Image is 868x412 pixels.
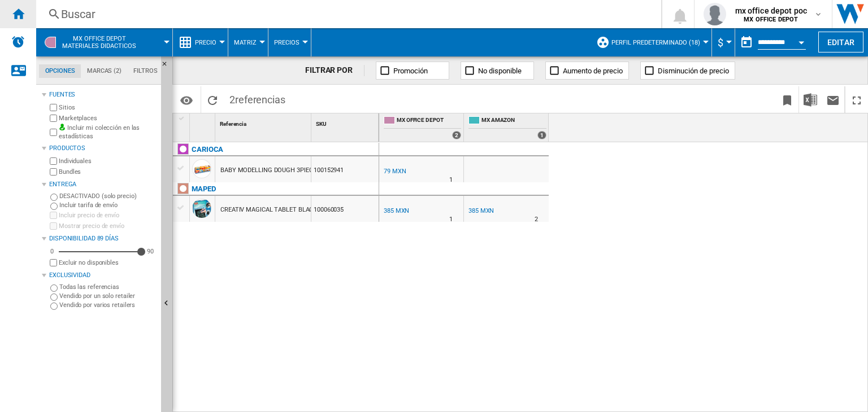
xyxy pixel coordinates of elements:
[224,86,291,110] span: 2
[640,62,735,80] button: Disminución de precio
[50,125,57,139] input: Incluir mi colección en las estadísticas
[59,211,157,220] label: Incluir precio de envío
[381,113,463,142] div: MX OFFICE DEPOT 2 offers sold by MX OFFICE DEPOT
[466,113,549,142] div: MX AMAZON 1 offers sold by MX AMAZON
[61,6,632,22] div: Buscar
[50,104,57,111] input: Sitios
[478,67,522,75] span: No disponible
[59,301,157,309] label: Vendido por varios retailers
[776,86,798,113] button: Marcar este reporte
[382,166,406,177] div: 79 MXN
[62,28,147,56] button: MX OFFICE DEPOTMateriales didacticos
[220,121,246,127] span: Referencia
[718,37,723,49] span: $
[192,113,215,131] div: Sort None
[735,5,808,16] span: mx office depot poc
[201,86,224,113] button: Recargar
[274,39,300,46] span: Precios
[59,258,157,267] label: Excluir no disponibles
[235,94,285,106] span: referencias
[704,3,726,25] img: profile.jpg
[11,35,25,49] img: alerts-logo.svg
[545,62,629,80] button: Aumento de precio
[791,30,811,51] button: Open calendar
[59,168,157,176] label: Bundles
[449,174,453,186] div: Tiempo de entrega : 1 día
[311,196,379,222] div: 100060035
[144,247,157,256] div: 90
[658,67,729,75] span: Disminución de precio
[59,246,142,257] md-slider: Disponibilidad
[384,207,409,214] div: 385 MXN
[220,197,317,223] div: CREATIV MAGICAL TABLET BLACK
[563,67,623,75] span: Aumento de precio
[393,67,428,75] span: Promoción
[50,168,57,176] input: Bundles
[611,39,700,46] span: Perfil predeterminado (18)
[220,157,320,183] div: BABY MODELLING DOUGH 3PIECES
[50,115,57,122] input: Marketplaces
[376,62,449,80] button: Promoción
[314,113,379,131] div: SKU Sort None
[744,16,798,23] b: MX OFFICE DEPOT
[50,303,58,310] input: Vendido por varios retailers
[195,28,222,56] button: Precio
[128,64,163,78] md-tab-item: Filtros
[59,157,157,165] label: Individuales
[175,90,198,110] button: Opciones
[59,292,157,300] label: Vendido por un solo retailer
[62,35,136,50] span: MX OFFICE DEPOT:Materiales didacticos
[305,65,364,76] div: FILTRAR POR
[49,144,157,153] div: Productos
[49,180,157,189] div: Entrega
[818,32,863,52] button: Editar
[49,234,157,243] div: Disponibilidad 89 Días
[161,56,175,77] button: Ocultar
[59,103,157,112] label: Sitios
[50,293,58,301] input: Vendido por un solo retailer
[314,113,379,131] div: Sort None
[49,271,157,280] div: Exclusividad
[50,259,57,266] input: Mostrar precio de envío
[234,28,262,56] button: Matriz
[461,62,534,80] button: No disponible
[311,156,379,182] div: 100152941
[537,131,546,139] div: 1 offers sold by MX AMAZON
[822,86,844,113] button: Enviar este reporte por correo electrónico
[234,39,257,46] span: Matriz
[449,214,453,225] div: Tiempo de entrega : 1 día
[39,64,81,78] md-tab-item: Opciones
[316,121,327,127] span: SKU
[59,124,66,130] img: mysite-bg-18x18.png
[50,212,57,219] input: Incluir precio de envío
[452,131,461,139] div: 2 offers sold by MX OFFICE DEPOT
[718,28,729,56] div: $
[384,168,406,175] div: 79 MXN
[59,114,157,122] label: Marketplaces
[804,93,817,107] img: excel-24x24.png
[611,28,706,56] button: Perfil predeterminado (18)
[192,182,216,196] div: Haga clic para filtrar por esa marca
[735,31,758,54] button: md-calendar
[50,157,57,165] input: Individuales
[218,113,311,131] div: Sort None
[712,28,735,56] md-menu: Currency
[59,201,157,209] label: Incluir tarifa de envío
[481,116,546,126] span: MX AMAZON
[845,86,868,113] button: Maximizar
[218,113,311,131] div: Referencia Sort None
[397,116,461,126] span: MX OFFICE DEPOT
[50,284,58,292] input: Todas las referencias
[50,222,57,230] input: Mostrar precio de envío
[59,124,157,141] label: Incluir mi colección en las estadísticas
[42,28,167,56] div: MX OFFICE DEPOTMateriales didacticos
[59,192,157,200] label: DESACTIVADO (solo precio)
[274,28,305,56] button: Precios
[50,194,58,201] input: DESACTIVADO (solo precio)
[535,214,538,225] div: Tiempo de entrega : 2 días
[179,28,222,56] div: Precio
[49,90,157,99] div: Fuentes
